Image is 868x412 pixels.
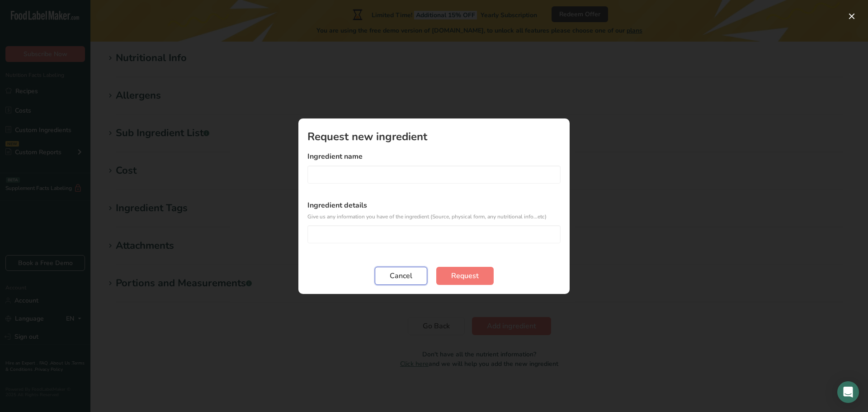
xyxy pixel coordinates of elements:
label: Ingredient name [307,151,561,162]
span: Request [451,270,479,281]
h1: Request new ingredient [307,131,561,142]
div: Open Intercom Messenger [837,381,859,403]
button: Cancel [375,267,427,285]
button: Request [436,267,494,285]
span: Cancel [390,270,412,281]
label: Ingredient details [307,200,561,222]
span: Give us any information you have of the ingredient (Source, physical form, any nutritional info…etc) [307,213,547,220]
